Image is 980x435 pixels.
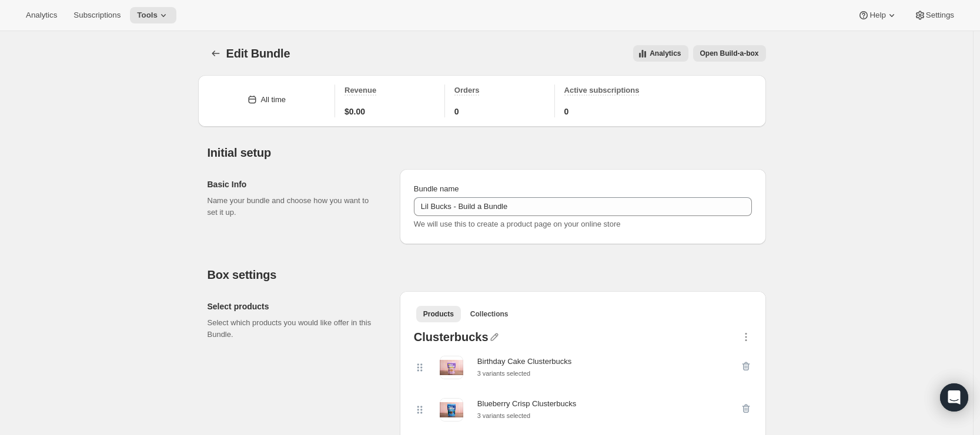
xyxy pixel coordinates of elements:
[208,146,766,160] h2: Initial setup
[344,106,365,117] span: $0.00
[869,11,885,20] span: Help
[940,383,968,412] div: Open Intercom Messenger
[470,309,509,319] span: Collections
[226,47,290,60] span: Edit Bundle
[66,7,128,23] button: Subscriptions
[414,197,752,216] input: ie. Smoothie box
[423,309,454,319] span: Products
[208,317,381,340] p: Select which products you would like offer in this Bundle.
[130,7,176,23] button: Tools
[454,106,459,117] span: 0
[73,11,121,20] span: Subscriptions
[477,356,571,367] div: Birthday Cake Clusterbucks
[907,7,961,23] button: Settings
[26,11,57,20] span: Analytics
[344,86,376,95] span: Revenue
[208,195,381,218] p: Name your bundle and choose how you want to set it up.
[633,45,688,62] button: View all analytics related to this specific bundles, within certain timeframes
[650,49,681,58] span: Analytics
[414,220,621,228] span: We will use this to create a product page on your online store
[454,86,480,95] span: Orders
[19,7,64,23] button: Analytics
[851,7,904,23] button: Help
[208,301,381,312] h2: Select products
[693,45,766,62] button: View links to open the build-a-box on the online store
[564,106,569,117] span: 0
[477,398,576,410] div: Blueberry Crisp Clusterbucks
[477,412,530,419] small: 3 variants selected
[477,370,530,377] small: 3 variants selected
[414,331,489,346] div: Clusterbucks
[414,184,459,193] span: Bundle name
[260,94,286,106] div: All time
[700,49,759,58] span: Open Build-a-box
[208,45,224,62] button: Bundles
[564,86,640,95] span: Active subscriptions
[208,178,381,190] h2: Basic Info
[137,11,158,20] span: Tools
[208,268,766,282] h2: Box settings
[926,11,954,20] span: Settings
